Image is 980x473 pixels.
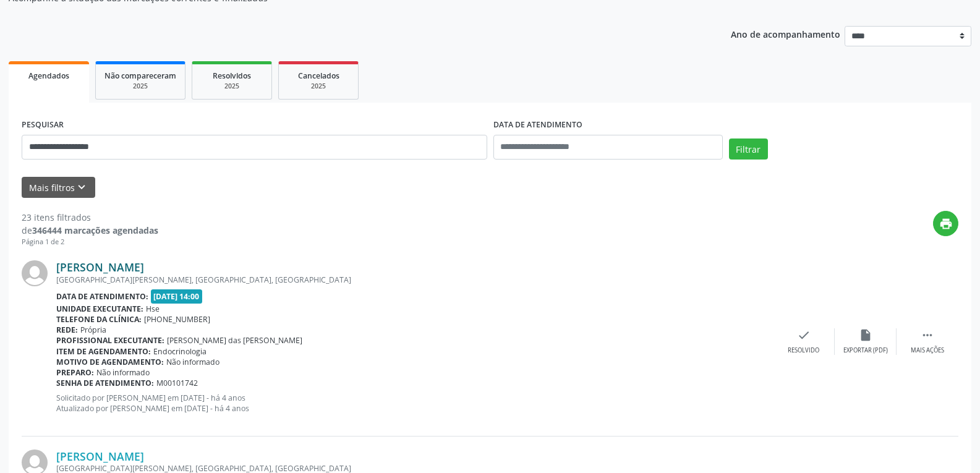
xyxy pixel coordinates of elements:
div: Página 1 de 2 [22,237,158,247]
button: print [933,211,958,236]
b: Telefone da clínica: [56,314,142,325]
i: check [797,328,811,342]
p: Ano de acompanhamento [731,26,840,41]
div: 2025 [104,82,176,91]
span: Agendados [28,70,69,81]
span: Própria [80,325,106,335]
a: [PERSON_NAME] [56,260,144,274]
div: 23 itens filtrados [22,211,158,224]
span: Não informado [166,357,219,367]
div: Mais ações [911,346,944,355]
button: Filtrar [729,138,768,160]
span: Não informado [96,367,150,378]
div: de [22,224,158,237]
div: 2025 [288,82,349,91]
i:  [921,328,934,342]
b: Unidade executante: [56,304,143,314]
span: [PHONE_NUMBER] [144,314,210,325]
button: Mais filtroskeyboard_arrow_down [22,177,95,198]
b: Item de agendamento: [56,346,151,357]
b: Profissional executante: [56,335,164,346]
b: Rede: [56,325,78,335]
i: keyboard_arrow_down [75,181,88,194]
img: img [22,260,48,286]
span: Cancelados [298,70,339,81]
span: [DATE] 14:00 [151,289,203,304]
b: Data de atendimento: [56,291,148,302]
span: Endocrinologia [153,346,207,357]
div: [GEOGRAPHIC_DATA][PERSON_NAME], [GEOGRAPHIC_DATA], [GEOGRAPHIC_DATA] [56,275,773,285]
span: Não compareceram [104,70,176,81]
strong: 346444 marcações agendadas [32,224,158,236]
div: Exportar (PDF) [843,346,888,355]
span: Hse [146,304,160,314]
span: Resolvidos [213,70,251,81]
span: M00101742 [156,378,198,388]
b: Senha de atendimento: [56,378,154,388]
b: Preparo: [56,367,94,378]
label: PESQUISAR [22,116,64,135]
span: [PERSON_NAME] das [PERSON_NAME] [167,335,302,346]
label: DATA DE ATENDIMENTO [493,116,582,135]
div: Resolvido [788,346,819,355]
a: [PERSON_NAME] [56,450,144,463]
b: Motivo de agendamento: [56,357,164,367]
i: insert_drive_file [859,328,872,342]
i: print [939,217,953,231]
div: 2025 [201,82,263,91]
p: Solicitado por [PERSON_NAME] em [DATE] - há 4 anos Atualizado por [PERSON_NAME] em [DATE] - há 4 ... [56,393,773,414]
